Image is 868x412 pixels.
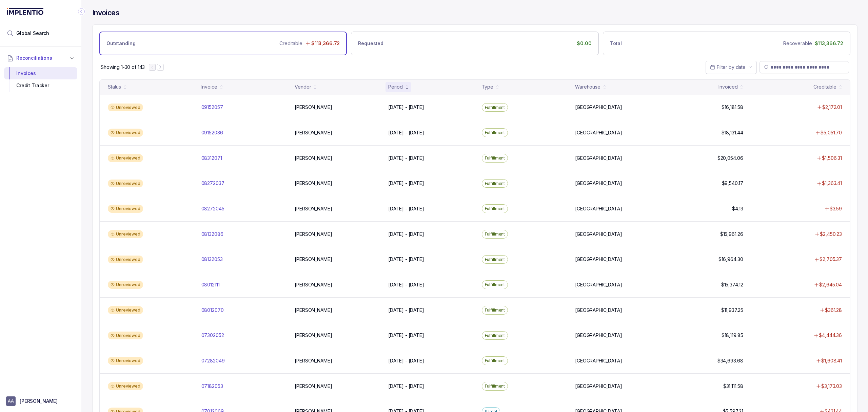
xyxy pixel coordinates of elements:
p: $1,608.41 [821,357,842,364]
div: Type [482,83,493,90]
p: $3.59 [830,205,842,212]
div: Unreviewed [108,154,143,162]
button: Reconciliations [4,51,77,65]
p: $2,705.37 [820,256,842,263]
p: $3,173.03 [821,383,842,390]
div: Invoice [201,83,217,90]
div: Unreviewed [108,306,143,314]
p: $15,374.12 [721,281,743,288]
p: [DATE] - [DATE] [388,307,424,314]
p: [PERSON_NAME] [295,180,332,187]
p: [PERSON_NAME] [295,357,332,364]
p: 07302052 [201,332,224,339]
p: [PERSON_NAME] [20,398,58,405]
p: [DATE] - [DATE] [388,180,424,187]
p: $16,964.30 [718,256,743,263]
p: 08012070 [201,307,224,314]
div: Unreviewed [108,357,143,365]
p: Creditable [279,40,302,47]
div: Warehouse [575,83,600,90]
button: Next Page [157,64,164,71]
p: [GEOGRAPHIC_DATA] [575,155,622,162]
p: Requested [358,40,383,47]
p: [PERSON_NAME] [295,104,332,111]
p: [DATE] - [DATE] [388,332,424,339]
p: 08132086 [201,231,223,238]
span: User initials [6,396,16,406]
p: $16,181.58 [722,104,743,111]
p: 08312071 [201,155,222,162]
p: $4.13 [732,205,743,212]
p: 09152057 [201,104,223,111]
div: Unreviewed [108,205,143,213]
p: [DATE] - [DATE] [388,129,424,136]
p: Recoverable [783,40,812,47]
div: Unreviewed [108,180,143,188]
div: Invoices [9,67,72,79]
p: [PERSON_NAME] [295,155,332,162]
p: [GEOGRAPHIC_DATA] [575,383,622,390]
p: [DATE] - [DATE] [388,205,424,212]
p: 07182053 [201,383,223,390]
p: $18,131.44 [722,129,743,136]
p: $0.00 [577,40,591,47]
div: Period [388,83,403,90]
p: $15,961.26 [720,231,743,238]
p: [PERSON_NAME] [295,281,332,288]
p: [PERSON_NAME] [295,383,332,390]
p: $34,693.68 [717,357,743,364]
span: Global Search [16,30,49,37]
div: Unreviewed [108,382,143,390]
search: Date Range Picker [710,64,746,71]
p: [GEOGRAPHIC_DATA] [575,180,622,187]
p: $18,119.85 [722,332,743,339]
p: [GEOGRAPHIC_DATA] [575,231,622,238]
p: [GEOGRAPHIC_DATA] [575,307,622,314]
div: Collapse Icon [77,7,85,16]
p: $20,054.06 [717,155,743,162]
p: Fulfillment [485,332,505,339]
p: [PERSON_NAME] [295,231,332,238]
p: Fulfillment [485,231,505,238]
p: [GEOGRAPHIC_DATA] [575,205,622,212]
p: $113,366.72 [311,40,340,47]
p: 07282049 [201,357,225,364]
p: Fulfillment [485,205,505,212]
div: Unreviewed [108,104,143,112]
div: Status [108,83,121,90]
p: Fulfillment [485,180,505,187]
span: Reconciliations [16,55,52,61]
p: [GEOGRAPHIC_DATA] [575,281,622,288]
div: Unreviewed [108,281,143,289]
p: $9,540.17 [722,180,743,187]
p: $11,937.25 [721,307,743,314]
div: Vendor [295,83,311,90]
div: Unreviewed [108,256,143,264]
div: Unreviewed [108,332,143,340]
div: Remaining page entries [101,64,145,71]
div: Unreviewed [108,230,143,238]
p: 08272045 [201,205,224,212]
p: [PERSON_NAME] [295,205,332,212]
p: 09152036 [201,129,223,136]
p: Fulfillment [485,104,505,111]
button: Date Range Picker [706,61,757,74]
p: [GEOGRAPHIC_DATA] [575,104,622,111]
p: [DATE] - [DATE] [388,231,424,238]
p: $361.28 [825,307,842,314]
p: $1,363.41 [822,180,842,187]
p: Fulfillment [485,256,505,263]
p: $5,051.70 [821,129,842,136]
p: 08132053 [201,256,223,263]
p: $2,450.23 [820,231,842,238]
p: [DATE] - [DATE] [388,256,424,263]
span: Filter by date [717,64,746,70]
p: Total [610,40,622,47]
p: Fulfillment [485,129,505,136]
p: $31,111.58 [723,383,743,390]
p: [PERSON_NAME] [295,332,332,339]
p: 08012111 [201,281,220,288]
p: [DATE] - [DATE] [388,357,424,364]
p: Fulfillment [485,307,505,314]
p: $4,444.36 [819,332,842,339]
